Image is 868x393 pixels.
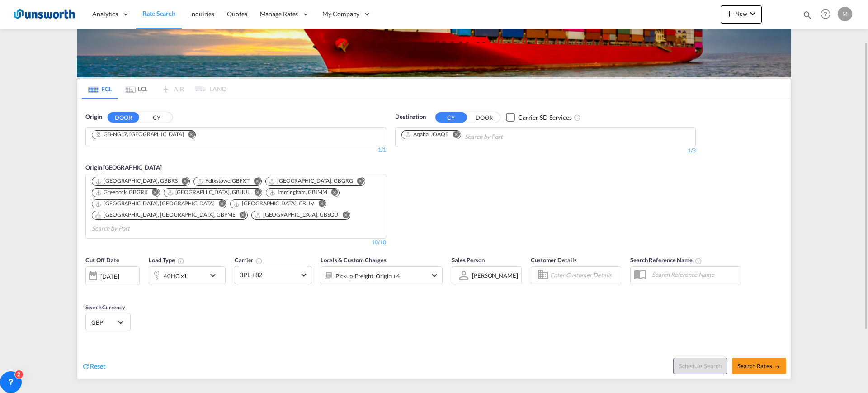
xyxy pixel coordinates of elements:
div: Press delete to remove this chip. [405,131,451,138]
md-tab-item: FCL [82,79,118,99]
span: Quotes [227,10,247,18]
md-pagination-wrapper: Use the left and right arrow keys to navigate between tabs [82,79,226,99]
button: Remove [336,211,350,220]
md-icon: icon-plus 400-fg [724,8,735,19]
button: Remove [176,177,189,186]
button: Remove [351,177,365,186]
div: M [838,7,852,21]
div: London Gateway Port, GBLGP [95,200,214,208]
span: Origin [GEOGRAPHIC_DATA] [85,164,162,171]
md-tab-item: LCL [118,79,154,99]
div: Press delete to remove this chip. [95,189,150,196]
md-icon: icon-information-outline [177,257,184,265]
md-icon: Your search will be saved by the below given name [695,257,702,265]
div: Press delete to remove this chip. [233,200,316,208]
md-chips-wrap: Chips container. Use arrow keys to select chips. [90,174,381,236]
div: Portsmouth, HAM, GBPME [95,211,236,219]
button: CY [141,112,172,123]
div: Press delete to remove this chip. [269,177,355,185]
span: Help [818,6,833,22]
span: Locals & Custom Charges [321,256,387,264]
div: Press delete to remove this chip. [255,211,340,219]
md-icon: The selected Trucker/Carrierwill be displayed in the rate results If the rates are from another f... [255,257,263,265]
div: [DATE] [85,266,140,285]
span: Analytics [92,9,118,19]
span: Load Type [149,256,184,264]
div: Press delete to remove this chip. [95,200,216,208]
input: Chips input. [465,130,551,144]
div: Press delete to remove this chip. [269,189,329,196]
input: Chips input. [92,222,178,236]
div: 40HC x1 [164,270,187,282]
input: Enter Customer Details [550,269,618,282]
div: Pickup Freight Origin Origin Custom Destination Destination Custom Factory Stuffingicon-chevron-down [321,266,443,284]
md-checkbox: Checkbox No Ink [506,113,572,122]
span: Search Reference Name [630,256,702,264]
md-icon: icon-arrow-right [774,364,781,370]
div: 1/1 [85,146,386,154]
md-chips-wrap: Chips container. Use arrow keys to select chips. [400,128,554,144]
span: Origin [85,113,102,122]
span: Destination [395,113,426,122]
input: Search Reference Name [647,268,741,281]
button: Remove [146,189,160,198]
div: Press delete to remove this chip. [95,211,237,219]
md-datepicker: Select [85,284,92,296]
div: Help [818,6,838,23]
button: DOOR [108,112,139,123]
button: Remove [447,131,461,140]
div: Carrier SD Services [518,113,572,122]
div: Liverpool, GBLIV [233,200,314,208]
md-icon: icon-chevron-down [208,270,223,281]
div: [DATE] [100,272,119,280]
div: Bristol, GBBRS [95,177,178,185]
md-chips-wrap: Chips container. Use arrow keys to select chips. [90,128,203,143]
span: Search Currency [85,304,125,311]
span: Enquiries [188,10,214,18]
span: Search Rates [737,362,781,369]
md-icon: Unchecked: Search for CY (Container Yard) services for all selected carriers.Checked : Search for... [574,114,581,121]
md-select: Sales Person: Monica Nam [471,269,519,282]
button: Remove [312,200,326,209]
button: Remove [212,200,226,209]
md-icon: icon-chevron-down [429,270,440,281]
span: Sales Person [452,256,485,264]
md-icon: icon-magnify [802,10,812,20]
div: Aqaba, JOAQB [405,131,449,138]
div: 40HC x1icon-chevron-down [149,266,226,284]
div: icon-refreshReset [82,362,105,372]
div: 10/10 [372,239,386,246]
div: Greenock, GBGRK [95,189,148,196]
button: Remove [248,177,261,186]
button: Remove [234,211,247,220]
span: 3PL +82 [240,270,298,279]
button: CY [435,112,467,123]
span: New [724,10,758,17]
button: Remove [182,131,195,140]
div: 1/3 [395,147,696,155]
md-icon: icon-refresh [82,362,90,370]
img: 3748d800213711f08852f18dcb6d8936.jpg [14,4,75,24]
div: Press delete to remove this chip. [167,189,252,196]
span: Customer Details [531,256,576,264]
div: Southampton, GBSOU [255,211,339,219]
button: DOOR [468,112,500,123]
button: Remove [325,189,339,198]
div: GB-NG17, Ashfield [95,131,184,138]
span: GBP [91,318,117,327]
div: Felixstowe, GBFXT [197,177,250,185]
div: Press delete to remove this chip. [95,177,179,185]
div: Grangemouth, GBGRG [269,177,353,185]
span: Cut Off Date [85,256,119,264]
button: Search Ratesicon-arrow-right [732,358,786,374]
md-select: Select Currency: £ GBPUnited Kingdom Pound [90,316,126,329]
button: Note: By default Schedule search will only considerorigin ports, destination ports and cut off da... [673,358,727,374]
md-icon: icon-chevron-down [747,8,758,19]
span: Rate Search [142,9,175,17]
span: My Company [322,9,359,19]
div: Press delete to remove this chip. [95,131,185,138]
div: OriginDOOR CY Chips container. Use arrow keys to select chips.1/1Origin [GEOGRAPHIC_DATA] Chips c... [77,99,791,379]
div: Immingham, GBIMM [269,189,327,196]
span: Carrier [235,256,263,264]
